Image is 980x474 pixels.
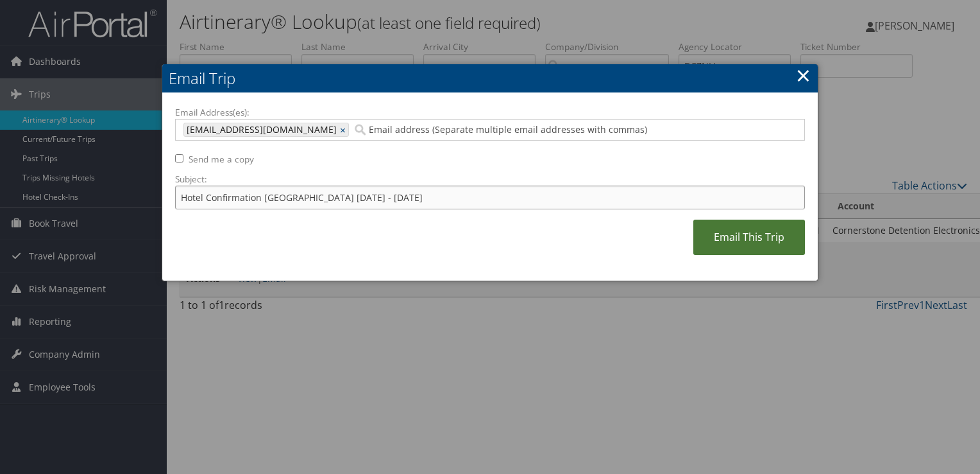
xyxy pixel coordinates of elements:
label: Send me a copy [189,153,254,166]
label: Email Address(es): [175,106,805,119]
a: × [340,123,348,136]
span: [EMAIL_ADDRESS][DOMAIN_NAME] [184,123,337,136]
h2: Email Trip [162,64,818,92]
input: Email address (Separate multiple email addresses with commas) [352,123,762,136]
label: Subject: [175,173,805,186]
input: Add a short subject for the email [175,186,805,209]
a: × [796,62,811,88]
a: Email This Trip [693,220,805,255]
